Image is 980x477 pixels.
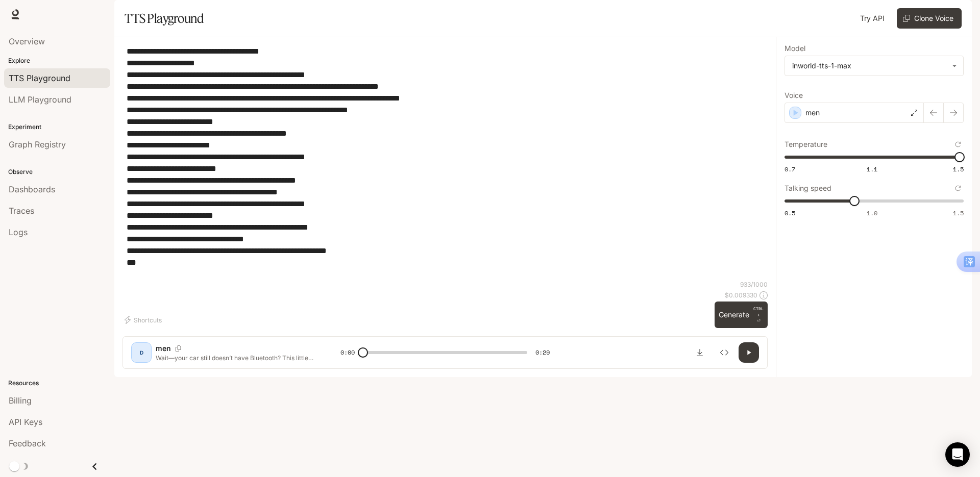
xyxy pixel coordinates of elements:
span: 0.5 [785,209,795,217]
span: 0.7 [785,165,795,173]
a: Try API [856,8,889,29]
p: 933 / 1000 [740,280,768,289]
span: 1.0 [867,209,877,217]
h1: TTS Playground [125,8,204,29]
p: Talking speed [785,185,831,192]
p: Model [785,45,805,52]
p: men [805,108,820,118]
p: Wait—your car still doesn’t have Bluetooth? This little gadget fixes that in seconds. Just plug i... [156,354,316,362]
p: $ 0.009330 [725,291,757,299]
button: Download audio [690,342,710,363]
span: 1.1 [867,165,877,173]
p: ⏎ [753,306,764,324]
span: 1.5 [953,209,964,217]
button: Reset to default [952,139,964,150]
div: Open Intercom Messenger [945,442,970,467]
p: CTRL + [753,306,764,318]
button: Inspect [714,342,734,363]
div: inworld-tts-1-max [792,61,947,71]
p: men [156,343,171,354]
div: D [133,344,150,361]
button: Shortcuts [122,312,166,328]
span: 0:29 [535,347,550,358]
button: Clone Voice [897,8,962,29]
p: Voice [785,92,803,99]
button: Copy Voice ID [171,345,185,352]
button: Reset to default [952,183,964,194]
div: inworld-tts-1-max [785,56,963,76]
button: GenerateCTRL +⏎ [715,302,768,328]
span: 1.5 [953,165,964,173]
p: Temperature [785,141,827,148]
span: 0:00 [340,347,355,358]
